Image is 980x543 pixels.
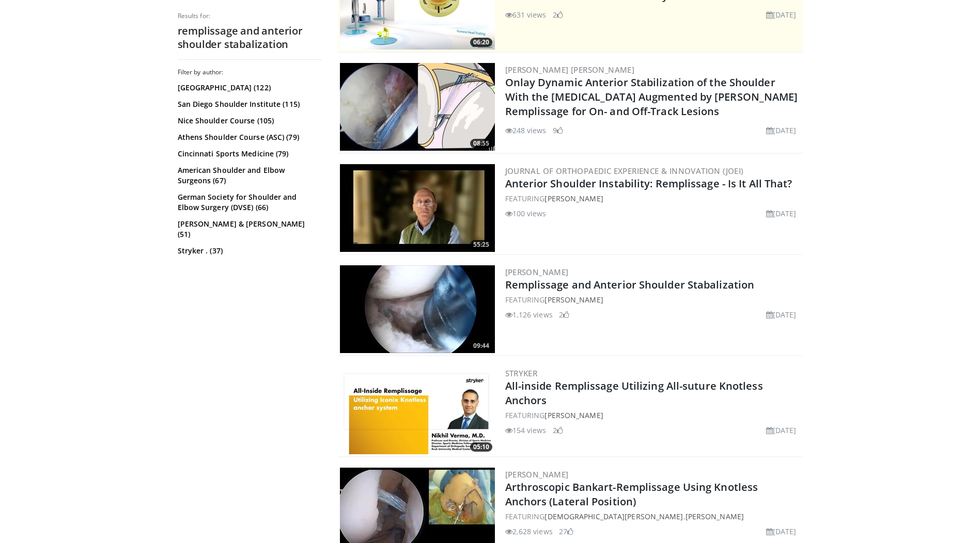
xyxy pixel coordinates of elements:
div: FEATURING , [505,511,801,522]
a: Athens Shoulder Course (ASC) (79) [178,132,320,142]
a: Arthroscopic Bankart-Remplissage Using Knotless Anchors (Lateral Position) [505,480,758,508]
a: 08:55 [340,63,495,151]
h2: remplissage and anterior shoulder stabalization [178,24,322,51]
a: Nice Shoulder Course (105) [178,116,320,126]
a: [PERSON_NAME] [545,194,603,203]
h3: Filter by author: [178,68,322,76]
a: Anterior Shoulder Instability: Remplissage - Is It All That? [505,177,792,190]
a: [DEMOGRAPHIC_DATA][PERSON_NAME] [545,512,683,521]
li: 154 views [505,425,547,436]
a: All-inside Remplissage Utilizing All-suture Knotless Anchors [505,379,763,407]
a: Remplissage and Anterior Shoulder Stabalization [505,278,755,292]
a: Stryker . (37) [178,246,320,256]
li: 9 [553,125,563,136]
a: [PERSON_NAME] [545,295,603,305]
a: 05:10 [340,366,495,454]
a: [PERSON_NAME] [545,410,603,420]
a: Onlay Dynamic Anterior Stabilization of the Shoulder With the [MEDICAL_DATA] Augmented by [PERSON... [505,75,798,118]
a: [PERSON_NAME] [505,267,569,277]
a: San Diego Shoulder Institute (115) [178,99,320,109]
div: FEATURING [505,294,801,305]
li: [DATE] [766,526,797,537]
li: 2 [553,425,563,436]
li: [DATE] [766,125,797,136]
a: Journal of Orthopaedic Experience & Innovation (JOEI) [505,166,744,176]
img: 3b48bf42-fdcd-4178-941f-67275b319f69.300x170_q85_crop-smart_upscale.jpg [340,164,495,252]
img: c2iSbFw6b5_lmbUn4xMDoxOm1xO1xPzH_1.300x170_q85_crop-smart_upscale.jpg [340,265,495,353]
li: 2 [553,9,563,20]
a: American Shoulder and Elbow Surgeons (67) [178,165,320,186]
li: [DATE] [766,9,797,20]
div: FEATURING [505,193,801,204]
span: 08:55 [470,139,492,148]
a: 55:25 [340,164,495,252]
p: Results for: [178,12,322,20]
li: [DATE] [766,309,797,320]
img: fd500c81-92bc-49de-86bd-bb5d05cf7d6c.300x170_q85_crop-smart_upscale.jpg [340,63,495,151]
li: 2 [559,309,569,320]
a: [GEOGRAPHIC_DATA] (122) [178,83,320,93]
li: 100 views [505,208,547,219]
span: 06:20 [470,38,492,47]
li: 631 views [505,9,547,20]
li: [DATE] [766,208,797,219]
li: 27 [559,526,573,537]
a: 09:44 [340,265,495,353]
a: [PERSON_NAME] [505,469,569,480]
a: [PERSON_NAME] & [PERSON_NAME] (51) [178,219,320,239]
a: Cincinnati Sports Medicine (79) [178,149,320,159]
li: 1,126 views [505,309,553,320]
a: Stryker [505,368,538,378]
span: 09:44 [470,341,492,350]
a: [PERSON_NAME] [PERSON_NAME] [505,65,635,75]
a: [PERSON_NAME] [686,512,744,521]
span: 05:10 [470,442,492,452]
li: 2,628 views [505,526,553,537]
li: [DATE] [766,425,797,436]
img: 0dbaa052-54c8-49be-8279-c70a6c51c0f9.300x170_q85_crop-smart_upscale.jpg [340,366,495,454]
li: 248 views [505,125,547,136]
span: 55:25 [470,240,492,249]
a: German Society for Shoulder and Elbow Surgery (DVSE) (66) [178,192,320,213]
div: FEATURING [505,410,801,421]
